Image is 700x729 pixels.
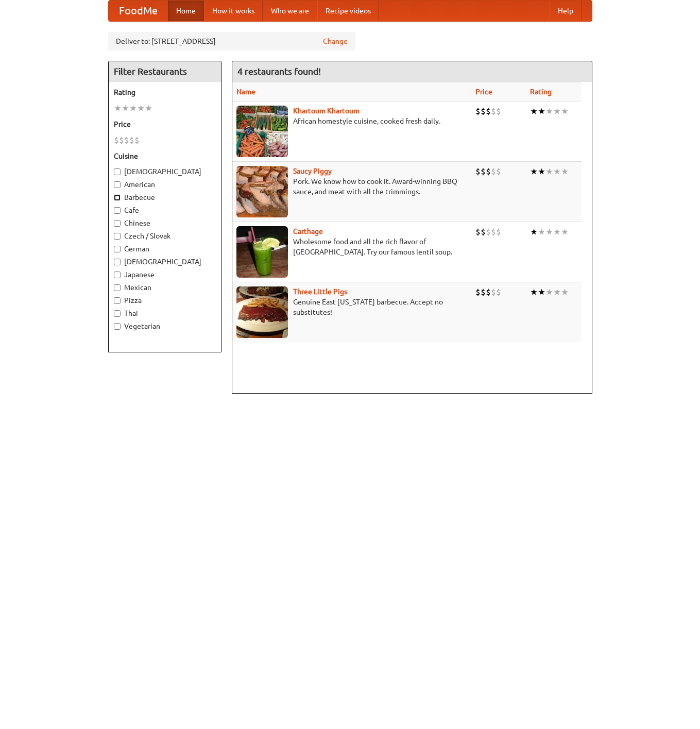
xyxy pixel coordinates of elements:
[475,166,481,177] li: $
[114,295,216,306] label: Pizza
[236,116,467,126] p: African homestyle cuisine, cooked fresh daily.
[317,1,379,21] a: Recipe videos
[114,134,119,146] li: $
[481,226,486,238] li: $
[236,176,467,197] p: Pork. We know how to cook it. Award-winning BBQ sauce, and meat with all the trimmings.
[119,134,124,146] li: $
[236,286,288,338] img: littlepigs.jpg
[486,226,491,238] li: $
[109,61,221,82] h4: Filter Restaurants
[114,297,121,304] input: Pizza
[293,107,360,115] a: Khartoum Khartoum
[168,1,204,21] a: Home
[491,286,496,298] li: $
[114,87,216,97] h5: Rating
[293,287,347,296] a: Three Little Pigs
[530,88,552,96] a: Rating
[114,310,121,317] input: Thai
[114,181,121,188] input: American
[491,226,496,238] li: $
[530,226,538,238] li: ★
[538,166,545,177] li: ★
[114,282,216,293] label: Mexican
[545,286,553,298] li: ★
[236,106,288,157] img: khartoum.jpg
[538,226,545,238] li: ★
[530,106,538,117] li: ★
[114,151,216,161] h5: Cuisine
[538,286,545,298] li: ★
[496,166,501,177] li: $
[553,286,561,298] li: ★
[109,1,168,21] a: FoodMe
[236,226,288,278] img: carthage.jpg
[137,103,145,114] li: ★
[114,233,121,240] input: Czech / Slovak
[145,103,152,114] li: ★
[236,166,288,217] img: saucy.jpg
[114,284,121,291] input: Mexican
[114,166,216,177] label: [DEMOGRAPHIC_DATA]
[486,166,491,177] li: $
[114,220,121,227] input: Chinese
[124,134,129,146] li: $
[236,236,467,257] p: Wholesome food and all the rich flavor of [GEOGRAPHIC_DATA]. Try our famous lentil soup.
[530,166,538,177] li: ★
[129,134,134,146] li: $
[237,66,321,76] ng-pluralize: 4 restaurants found!
[114,179,216,190] label: American
[293,167,332,175] b: Saucy Piggy
[114,259,121,265] input: [DEMOGRAPHIC_DATA]
[108,32,355,50] div: Deliver to: [STREET_ADDRESS]
[553,226,561,238] li: ★
[481,166,486,177] li: $
[114,207,121,214] input: Cafe
[114,194,121,201] input: Barbecue
[475,88,492,96] a: Price
[481,106,486,117] li: $
[114,168,121,175] input: [DEMOGRAPHIC_DATA]
[486,106,491,117] li: $
[550,1,582,21] a: Help
[114,244,216,254] label: German
[114,103,122,114] li: ★
[553,166,561,177] li: ★
[561,106,569,117] li: ★
[114,323,121,330] input: Vegetarian
[530,286,538,298] li: ★
[263,1,317,21] a: Who we are
[491,106,496,117] li: $
[114,119,216,129] h5: Price
[114,246,121,252] input: German
[545,106,553,117] li: ★
[561,166,569,177] li: ★
[475,106,481,117] li: $
[293,227,323,235] a: Carthage
[114,231,216,241] label: Czech / Slovak
[561,226,569,238] li: ★
[553,106,561,117] li: ★
[496,286,501,298] li: $
[475,286,481,298] li: $
[114,269,216,280] label: Japanese
[114,272,121,278] input: Japanese
[114,257,216,267] label: [DEMOGRAPHIC_DATA]
[545,226,553,238] li: ★
[114,192,216,202] label: Barbecue
[486,286,491,298] li: $
[496,226,501,238] li: $
[475,226,481,238] li: $
[114,308,216,318] label: Thai
[134,134,140,146] li: $
[481,286,486,298] li: $
[114,218,216,228] label: Chinese
[114,205,216,215] label: Cafe
[114,321,216,331] label: Vegetarian
[236,297,467,317] p: Genuine East [US_STATE] barbecue. Accept no substitutes!
[236,88,255,96] a: Name
[491,166,496,177] li: $
[538,106,545,117] li: ★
